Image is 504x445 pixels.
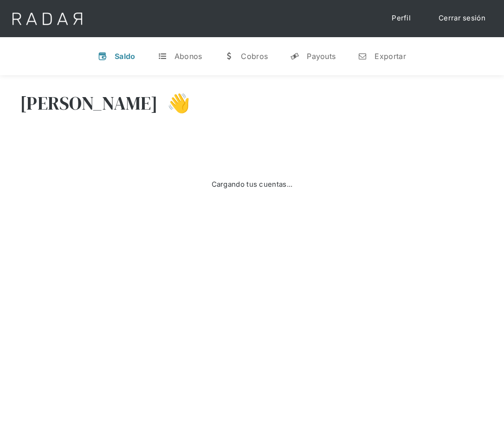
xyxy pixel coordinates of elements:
div: t [158,52,167,61]
div: y [290,52,299,61]
div: Saldo [115,52,136,61]
div: n [358,52,367,61]
div: w [224,52,233,61]
div: Payouts [307,52,336,61]
div: Cargando tus cuentas... [212,179,293,190]
div: Cobros [241,52,268,61]
div: v [98,52,107,61]
h3: [PERSON_NAME] [20,92,158,115]
div: Exportar [375,52,406,61]
a: Cerrar sesión [429,9,495,27]
h3: 👋 [158,92,190,115]
a: Perfil [382,9,420,27]
div: Abonos [174,52,202,61]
